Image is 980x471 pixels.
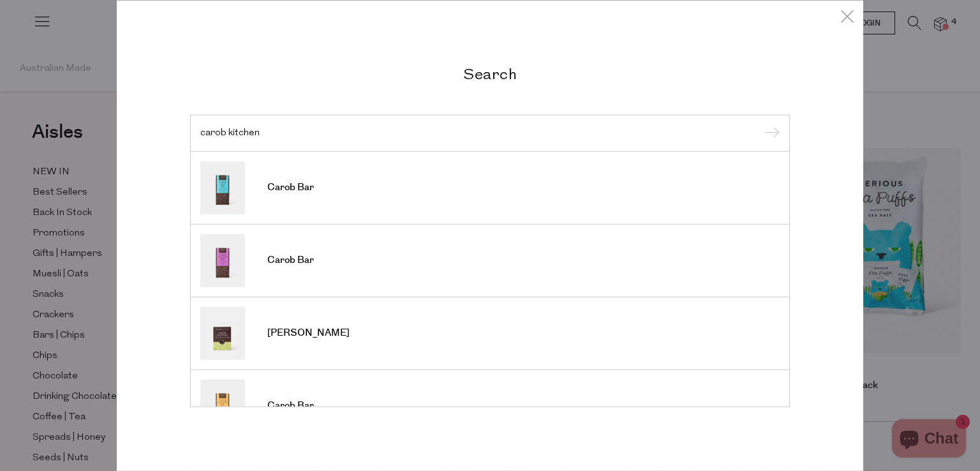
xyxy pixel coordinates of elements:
img: Carob Bar [200,234,245,287]
img: Carob Bar [200,379,245,432]
input: Search [200,128,780,138]
span: Carob Bar [267,400,314,412]
span: Carob Bar [267,254,314,267]
span: Carob Bar [267,181,314,194]
img: Carob Sultanas [200,306,245,359]
img: Carob Bar [200,161,245,214]
a: Carob Bar [200,379,780,432]
a: [PERSON_NAME] [200,306,780,359]
h2: Search [190,64,790,83]
span: [PERSON_NAME] [267,327,350,340]
a: Carob Bar [200,161,780,214]
a: Carob Bar [200,234,780,287]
